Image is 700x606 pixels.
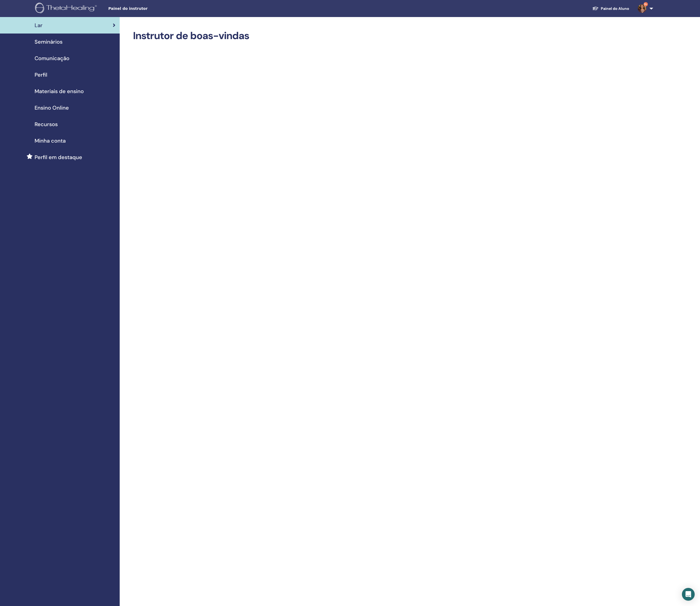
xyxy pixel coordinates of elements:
[35,137,66,145] span: Minha conta
[35,54,69,62] span: Comunicação
[644,2,648,6] span: 9+
[133,30,597,42] h2: Instrutor de boas-vindas
[35,71,47,79] span: Perfil
[35,21,43,29] span: Lar
[35,87,84,95] span: Materiais de ensino
[592,6,599,11] img: graduation-cap-white.svg
[35,153,82,161] span: Perfil em destaque
[35,3,99,15] img: logo.png
[588,4,634,14] a: Painel do Aluno
[35,38,62,46] span: Seminários
[682,588,695,601] div: Open Intercom Messenger
[108,6,188,11] span: Painel do instrutor
[35,104,69,112] span: Ensino Online
[35,120,58,128] span: Recursos
[638,4,646,13] img: default.jpg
